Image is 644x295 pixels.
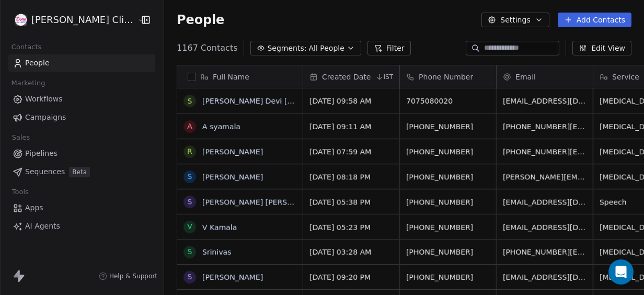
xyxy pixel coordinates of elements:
a: Campaigns [8,109,155,126]
button: Edit View [572,41,631,55]
span: Beta [69,167,90,177]
span: Tools [7,184,33,200]
span: [PHONE_NUMBER] [406,272,490,282]
span: People [25,58,50,69]
span: [DATE] 05:23 PM [309,222,393,232]
span: [EMAIL_ADDRESS][DOMAIN_NAME] [503,272,586,282]
button: Filter [367,41,411,55]
a: Help & Support [99,272,157,280]
span: [DATE] 07:59 AM [309,146,393,157]
span: Marketing [7,75,50,91]
span: Sequences [25,166,65,177]
div: Phone Number [400,65,496,88]
div: R [187,146,192,157]
span: Help & Support [109,272,157,280]
span: All People [309,43,344,54]
div: S [188,271,192,282]
span: IST [384,73,394,81]
div: Created DateIST [303,65,399,88]
span: [PHONE_NUMBER][EMAIL_ADDRESS][DOMAIN_NAME] [503,146,586,157]
span: Apps [25,202,43,213]
span: 7075080020 [406,96,490,106]
span: Pipelines [25,148,57,159]
a: [PERSON_NAME] [202,147,263,156]
div: S [188,96,192,107]
a: SequencesBeta [8,163,155,180]
a: [PERSON_NAME] Devi [PERSON_NAME] [202,97,345,105]
span: [EMAIL_ADDRESS][DOMAIN_NAME] [503,197,586,207]
div: S [188,246,192,257]
span: [DATE] 09:20 PM [309,272,393,282]
span: Phone Number [419,72,473,82]
a: A syamala [202,122,240,131]
a: [PERSON_NAME] [PERSON_NAME] [202,198,326,206]
span: [DATE] 08:18 PM [309,172,393,182]
div: A [187,121,192,132]
span: Created Date [322,72,371,82]
span: [DATE] 09:11 AM [309,121,393,132]
div: Email [497,65,593,88]
span: Service [612,72,639,82]
span: AI Agents [25,221,60,232]
span: [DATE] 03:28 AM [309,247,393,257]
span: [PHONE_NUMBER] [406,247,490,257]
span: [PHONE_NUMBER] [406,222,490,232]
div: S [188,171,192,182]
span: Workflows [25,94,63,105]
a: Apps [8,199,155,217]
span: Segments: [267,43,306,54]
span: [DATE] 09:58 AM [309,96,393,106]
span: Campaigns [25,112,66,123]
a: AI Agents [8,218,155,235]
span: [EMAIL_ADDRESS][DOMAIN_NAME] [503,222,586,232]
span: [EMAIL_ADDRESS][DOMAIN_NAME] [503,96,586,106]
span: People [177,12,224,28]
a: Workflows [8,90,155,108]
span: [DATE] 05:38 PM [309,197,393,207]
a: V Kamala [202,223,237,231]
a: Pipelines [8,145,155,162]
button: [PERSON_NAME] Clinic External [13,11,130,29]
button: Settings [481,13,549,27]
div: S [188,196,192,207]
span: Sales [7,130,34,145]
div: Full Name [177,65,303,88]
span: 1167 Contacts [177,42,237,54]
a: [PERSON_NAME] [202,273,263,281]
span: [PERSON_NAME][EMAIL_ADDRESS][PERSON_NAME][DOMAIN_NAME] [503,172,586,182]
a: [PERSON_NAME] [202,173,263,181]
img: RASYA-Clinic%20Circle%20icon%20Transparent.png [15,14,27,26]
span: [PHONE_NUMBER][EMAIL_ADDRESS][DOMAIN_NAME] [503,121,586,132]
span: [PHONE_NUMBER] [406,146,490,157]
span: [PERSON_NAME] Clinic External [31,13,135,27]
span: Contacts [7,39,46,55]
a: People [8,54,155,72]
button: Add Contacts [558,13,631,27]
span: [PHONE_NUMBER] [406,121,490,132]
div: V [187,221,192,232]
span: [PHONE_NUMBER][EMAIL_ADDRESS][DOMAIN_NAME] [503,247,586,257]
span: [PHONE_NUMBER] [406,172,490,182]
a: Srinivas [202,248,231,256]
span: [PHONE_NUMBER] [406,197,490,207]
span: Email [515,72,536,82]
div: Open Intercom Messenger [608,259,634,285]
span: Full Name [213,72,249,82]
